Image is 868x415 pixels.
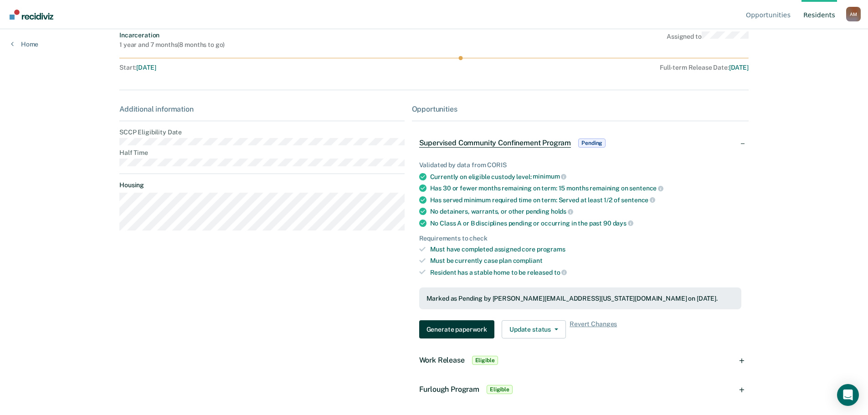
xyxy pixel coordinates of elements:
img: Recidiviz [10,10,53,20]
div: Opportunities [412,105,749,113]
span: minimum [533,173,566,180]
span: Eligible [472,356,498,365]
span: sentence [621,196,655,204]
div: No Class A or B disciplines pending or occurring in the past 90 [430,219,741,227]
div: Marked as Pending by [PERSON_NAME][EMAIL_ADDRESS][US_STATE][DOMAIN_NAME] on [DATE]. [426,295,734,302]
a: Navigate to form link [419,320,498,338]
div: Supervised Community Confinement ProgramPending [412,128,749,158]
span: programs [537,246,565,253]
div: Furlough ProgramEligible [412,375,749,404]
div: Start : [119,64,406,72]
dt: Housing [119,181,404,189]
div: Additional information [119,105,404,113]
button: Generate paperwork [419,320,494,338]
span: sentence [629,184,663,192]
div: Assigned to [667,31,749,49]
div: 1 year and 7 months ( 8 months to go ) [119,41,225,49]
button: Update status [502,320,566,338]
span: Revert Changes [570,320,617,338]
span: Eligible [487,385,513,394]
div: Incarceration [119,31,225,39]
dt: Half Time [119,149,404,157]
span: days [613,220,633,227]
div: Resident has a stable home to be released [430,268,741,277]
span: Furlough Program [419,385,479,394]
div: Must be currently case plan [430,257,741,265]
div: Work ReleaseEligible [412,346,749,375]
button: Profile dropdown button [846,7,861,21]
span: compliant [513,257,543,264]
span: Work Release [419,356,465,364]
div: Must have completed assigned core [430,246,741,253]
div: Has 30 or fewer months remaining on term: 15 months remaining on [430,184,741,192]
span: [DATE] [729,64,749,71]
div: Has served minimum required time on term: Served at least 1/2 of [430,196,741,204]
span: Supervised Community Confinement Program [419,138,571,148]
div: No detainers, warrants, or other pending [430,207,741,215]
div: A M [846,7,861,21]
div: Requirements to check [419,235,741,242]
div: Open Intercom Messenger [837,384,859,406]
span: to [554,269,567,276]
span: holds [551,208,573,215]
span: Pending [578,138,606,148]
a: Home [11,40,38,48]
div: Validated by data from CORIS [419,161,741,169]
dt: SCCP Eligibility Date [119,128,404,136]
div: Full-term Release Date : [410,64,749,72]
div: Currently on eligible custody level: [430,173,741,181]
span: [DATE] [136,64,156,71]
